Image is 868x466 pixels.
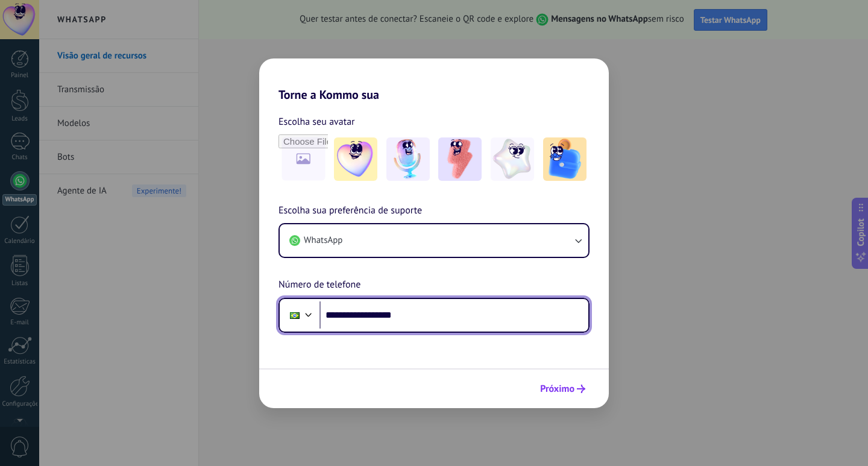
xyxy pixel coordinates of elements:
[283,303,306,328] div: Brazil: + 55
[334,137,377,181] img: -1.jpeg
[535,379,591,399] button: Próximo
[386,137,430,181] img: -2.jpeg
[278,277,360,293] span: Número de telefone
[540,385,574,393] span: Próximo
[491,137,534,181] img: -4.jpeg
[278,203,422,219] span: Escolha sua preferência de suporte
[280,224,588,257] button: WhatsApp
[304,235,342,247] span: WhatsApp
[278,114,355,130] span: Escolha seu avatar
[438,137,482,181] img: -3.jpeg
[259,58,609,102] h2: Torne a Kommo sua
[543,137,587,181] img: -5.jpeg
